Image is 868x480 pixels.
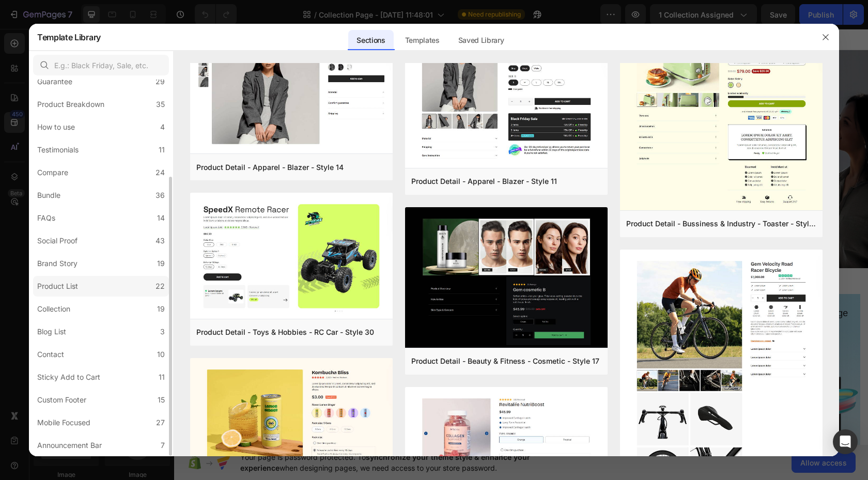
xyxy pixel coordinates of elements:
[37,121,75,133] div: How to use
[156,166,165,179] div: 24
[347,21,694,239] img: Alt Image
[626,218,816,230] div: Product Detail - Bussiness & Industry - Toaster - Style 33
[159,371,165,383] div: 11
[156,416,165,429] div: 27
[37,98,104,111] div: Product Breakdown
[192,272,329,298] h3: Ecran interactif tactile SuperGlass 3
[37,394,86,406] div: Custom Footer
[405,23,608,169] img: pd16.png
[37,416,90,429] div: Mobile Focused
[160,121,165,133] div: 4
[37,257,78,270] div: Brand Story
[37,166,68,179] div: Compare
[37,75,72,88] div: Guarantee
[156,189,165,202] div: 36
[157,257,165,270] div: 19
[397,30,448,51] div: Templates
[37,24,101,51] h2: Template Library
[196,326,374,338] div: Product Detail - Toys & Hobbies - RC Car - Style 30
[37,371,100,383] div: Sticky Add to Cart
[620,23,823,212] img: pd33.png
[37,348,64,361] div: Contact
[37,280,78,292] div: Product List
[159,144,165,156] div: 11
[833,429,858,454] div: Open Intercom Messenger
[190,193,393,320] img: pd30.png
[33,55,169,75] input: E.g.: Black Friday, Sale, etc.
[450,30,513,51] div: Saved Library
[37,303,70,315] div: Collection
[161,439,165,452] div: 7
[411,355,599,367] div: Product Detail - Beauty & Fitness - Cosmetic - Style 17
[156,280,165,292] div: 22
[366,277,502,291] h3: Ecran interactif tactile Pro
[37,144,79,156] div: Testimonials
[156,235,165,247] div: 43
[348,30,393,51] div: Sections
[37,439,102,452] div: Announcement Bar
[157,212,165,224] div: 14
[47,148,293,183] span: Découvrez une nouvelle façon d’enseigner et de collaborer : écriture précise, partage sans fil, o...
[37,235,78,247] div: Social Proof
[156,98,165,111] div: 35
[405,207,608,350] img: pr12.png
[37,326,66,338] div: Blog List
[37,189,60,202] div: Bundle
[37,212,55,224] div: FAQs
[157,348,165,361] div: 10
[160,326,165,338] div: 3
[157,303,165,315] div: 19
[19,262,154,289] h3: Ecran interactif tactile Superglass+ S
[196,161,344,174] div: Product Detail - Apparel - Blazer - Style 14
[411,175,557,188] div: Product Detail - Apparel - Blazer - Style 11
[158,394,165,406] div: 15
[156,75,165,88] div: 29
[539,277,675,291] h3: Ecran interactif tactile Infrarouge
[38,68,309,139] h1: L’écran qui s’adapte à vous
[190,23,393,156] img: pd19.png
